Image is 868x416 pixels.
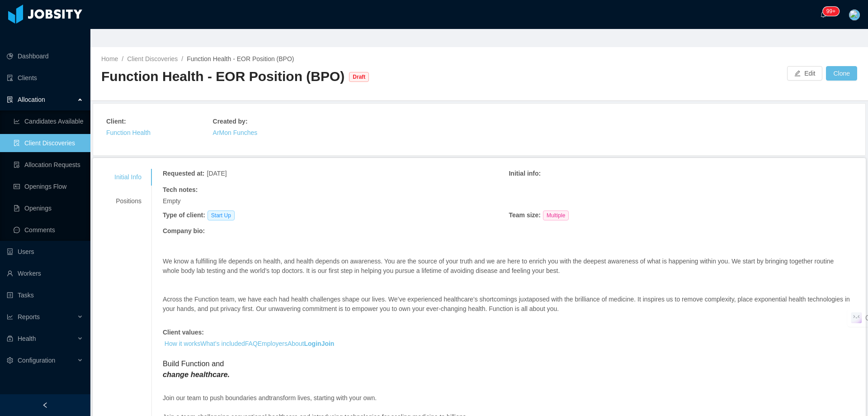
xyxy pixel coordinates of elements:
[7,47,83,65] a: icon: pie-chartDashboard
[14,177,83,196] a: icon: idcardOpenings Flow
[163,211,205,219] strong: Type of client :
[213,129,258,136] a: ArMon Funches
[101,55,118,62] a: Home
[245,340,258,347] a: FAQ
[349,72,369,82] span: Draft
[163,186,198,193] strong: Tech notes :
[106,129,151,136] a: Function Health
[18,96,45,103] span: Allocation
[7,69,83,87] a: icon: auditClients
[42,402,48,408] i: icon: left
[200,340,245,347] a: What’s included
[509,211,541,219] strong: Team size :
[7,243,83,261] a: icon: robotUsers
[14,199,83,217] a: icon: file-textOpenings
[7,286,83,304] a: icon: profileTasks
[127,55,178,62] a: Client Discoveries
[543,210,569,220] span: Multiple
[163,197,181,205] span: Empty
[163,170,205,177] strong: Requested at :
[14,112,83,130] a: icon: line-chartCandidates Available
[163,393,855,403] p: Join our team to push boundaries andtransform lives, starting with your own.
[163,329,204,336] strong: Client values :
[104,193,152,210] div: Positions
[208,210,235,220] span: Start Up
[258,340,288,347] a: Employers
[104,169,152,186] div: Initial Info
[787,66,822,81] button: icon: editEdit
[191,370,230,378] em: healthcare.
[207,170,227,177] span: [DATE]
[7,357,13,363] i: icon: setting
[181,55,183,62] span: /
[14,221,83,239] a: icon: messageComments
[509,170,541,177] strong: Initial info :
[163,358,855,380] h1: Build Function and
[14,134,83,152] a: icon: file-searchClient Discoveries
[7,264,83,282] a: icon: userWorkers
[165,340,200,347] a: How it works
[14,156,83,174] a: icon: file-doneAllocation Requests
[163,370,189,378] em: change
[7,96,13,103] i: icon: solution
[18,357,55,364] span: Configuration
[106,118,126,125] strong: Client :
[163,227,205,234] strong: Company bio :
[7,314,13,320] i: icon: line-chart
[122,55,123,62] span: /
[304,340,321,347] a: Login
[849,10,860,20] img: 652c1980-6723-11eb-a63f-bd2498db2a24_65fc71909918b.png
[18,313,40,320] span: Reports
[163,257,850,285] p: We know a fulfilling life depends on health, and health depends on awareness. You are the source ...
[826,66,857,81] button: Clone
[213,118,248,125] strong: Created by :
[321,340,335,347] a: Join
[187,55,294,62] span: Function Health - EOR Position (BPO)
[101,67,344,86] div: Function Health - EOR Position (BPO)
[288,340,304,347] a: About
[163,295,850,314] p: Across the Function team, we have each had health challenges shape our lives. We’ve experienced h...
[7,335,13,342] i: icon: medicine-box
[18,335,36,342] span: Health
